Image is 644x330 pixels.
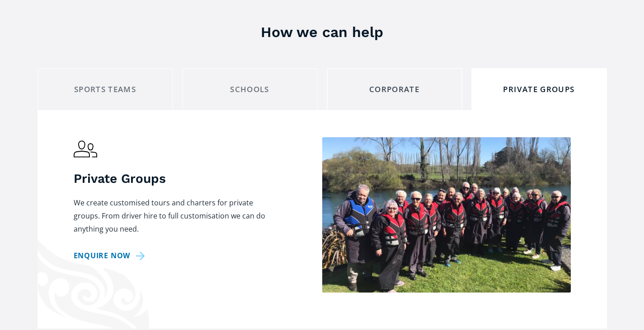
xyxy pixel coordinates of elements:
a: Enquire now [74,249,149,262]
p: We create customised tours and charters for private groups. From driver hire to full customisatio... [74,196,277,236]
div: private groups [479,83,599,97]
h4: Private Groups [74,170,277,187]
div: Sports teams [45,83,165,97]
h3: How we can help [9,23,635,41]
div: corporate [334,83,455,97]
div: schools [190,83,310,97]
